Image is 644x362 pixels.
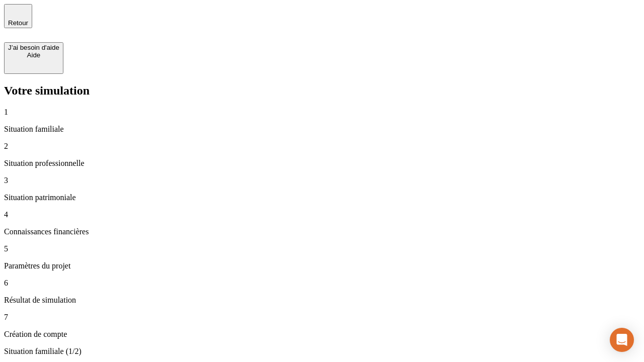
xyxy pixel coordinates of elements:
[8,44,59,51] div: J’ai besoin d'aide
[4,193,640,202] p: Situation patrimoniale
[4,142,640,151] p: 2
[8,51,59,59] div: Aide
[4,296,640,305] p: Résultat de simulation
[4,210,640,219] p: 4
[4,313,640,322] p: 7
[8,19,28,27] span: Retour
[610,328,634,352] div: Open Intercom Messenger
[4,330,640,339] p: Création de compte
[4,159,640,168] p: Situation professionnelle
[4,244,640,253] p: 5
[4,42,63,74] button: J’ai besoin d'aideAide
[4,347,640,356] p: Situation familiale (1/2)
[4,279,640,288] p: 6
[4,108,640,117] p: 1
[4,4,32,28] button: Retour
[4,261,640,270] p: Paramètres du projet
[4,227,640,236] p: Connaissances financières
[4,125,640,134] p: Situation familiale
[4,84,640,98] h2: Votre simulation
[4,176,640,185] p: 3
